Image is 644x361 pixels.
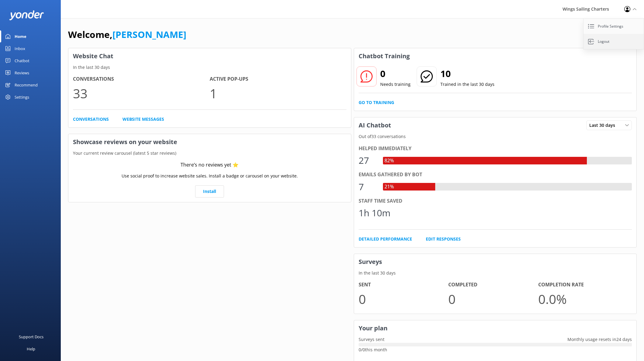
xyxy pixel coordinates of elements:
[15,91,29,103] div: Settings
[383,183,395,191] div: 21%
[73,83,210,103] p: 33
[359,206,391,220] div: 1h 10m
[15,42,25,55] div: Inbox
[68,150,351,157] p: Your current review carousel (latest 5 star reviews)
[359,197,632,205] div: Staff time saved
[589,122,619,129] span: Last 30 days
[354,336,389,343] p: Surveys sent
[359,153,377,168] div: 27
[440,66,494,81] h2: 10
[181,161,239,169] div: There’s no reviews yet ⭐
[15,79,38,91] div: Recommend
[27,343,35,355] div: Help
[426,236,461,242] a: Edit Responses
[68,134,351,150] h3: Showcase reviews on your website
[112,28,186,41] a: [PERSON_NAME]
[9,10,44,20] img: yonder-white-logo.png
[359,145,632,153] div: Helped immediately
[448,281,538,289] h4: Completed
[15,55,29,67] div: Chatbot
[538,281,628,289] h4: Completion Rate
[68,64,351,71] p: In the last 30 days
[195,185,224,197] a: Install
[354,117,396,133] h3: AI Chatbot
[563,336,636,343] p: Monthly usage resets in 24 days
[15,67,29,79] div: Reviews
[15,30,26,42] div: Home
[19,331,43,343] div: Support Docs
[359,171,632,179] div: Emails gathered by bot
[210,83,346,103] p: 1
[359,289,449,309] p: 0
[440,81,494,88] p: Trained in the last 30 days
[380,81,411,88] p: Needs training
[122,173,298,179] p: Use social proof to increase website sales. Install a badge or carousel on your website.
[359,236,412,242] a: Detailed Performance
[380,66,411,81] h2: 0
[383,157,395,165] div: 82%
[359,180,377,194] div: 7
[354,320,637,336] h3: Your plan
[73,116,109,123] a: Conversations
[448,289,538,309] p: 0
[210,75,346,83] h4: Active Pop-ups
[354,254,637,270] h3: Surveys
[68,27,186,42] h1: Welcome,
[122,116,164,123] a: Website Messages
[359,99,394,106] a: Go to Training
[68,48,351,64] h3: Website Chat
[359,281,449,289] h4: Sent
[538,289,628,309] p: 0.0 %
[354,133,637,140] p: Out of 33 conversations
[73,75,210,83] h4: Conversations
[354,48,414,64] h3: Chatbot Training
[359,346,632,353] p: 0 / 0 this month
[354,270,637,276] p: In the last 30 days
